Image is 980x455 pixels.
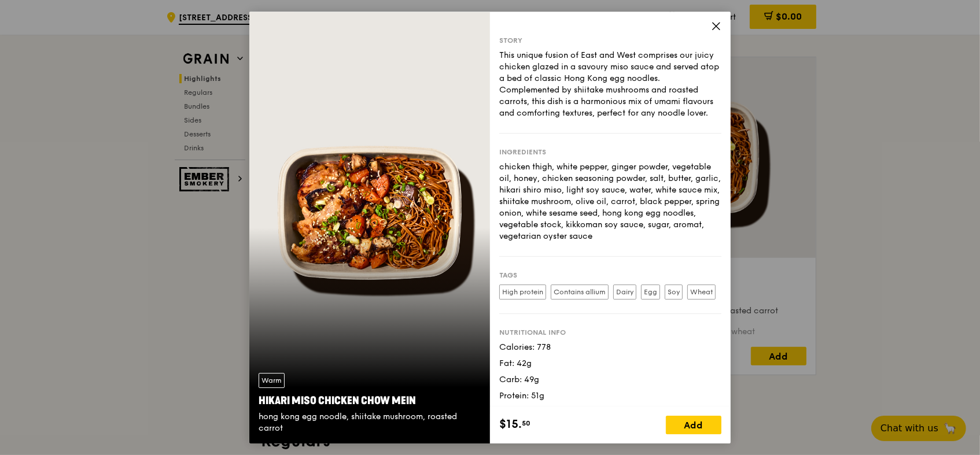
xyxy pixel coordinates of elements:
[259,373,285,388] div: Warm
[499,358,721,369] div: Fat: 42g
[259,393,481,409] div: Hikari Miso Chicken Chow Mein
[687,284,716,299] label: Wheat
[499,50,721,119] div: This unique fusion of East and West comprises our juicy chicken glazed in a savoury miso sauce an...
[499,328,721,337] div: Nutritional info
[641,284,660,299] label: Egg
[499,416,522,433] span: $15.
[551,284,609,299] label: Contains allium
[499,342,721,353] div: Calories: 778
[259,411,481,434] div: hong kong egg noodle, shiitake mushroom, roasted carrot
[613,284,636,299] label: Dairy
[499,374,721,386] div: Carb: 49g
[499,161,721,242] div: chicken thigh, white pepper, ginger powder, vegetable oil, honey, chicken seasoning powder, salt,...
[499,390,721,402] div: Protein: 51g
[499,271,721,280] div: Tags
[666,416,721,434] div: Add
[499,36,721,45] div: Story
[665,284,683,299] label: Soy
[499,284,546,299] label: High protein
[522,419,530,428] span: 50
[499,147,721,157] div: Ingredients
